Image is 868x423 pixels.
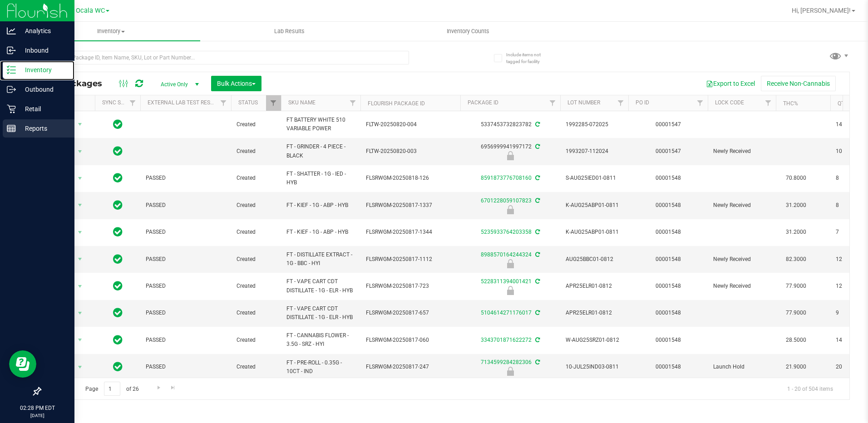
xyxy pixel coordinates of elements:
[534,251,540,258] span: Sync from Compliance System
[286,201,355,210] span: FT - KIEF - 1G - ABP - HYB
[715,99,744,106] a: Lock Code
[286,116,355,133] span: FT BATTERY WHITE 510 VARIABLE POWER
[468,99,498,106] a: Package ID
[16,45,70,56] p: Inbound
[656,229,681,235] a: 00001548
[16,64,70,75] p: Inventory
[146,309,226,317] span: PASSED
[7,104,16,113] inline-svg: Retail
[434,27,502,35] span: Inventory Counts
[761,76,836,91] button: Receive Non-Cannabis
[345,95,360,111] a: Filter
[262,27,317,35] span: Lab Results
[366,309,455,317] span: FLSRWGM-20250817-657
[200,22,379,41] a: Lab Results
[545,95,560,111] a: Filter
[693,95,708,111] a: Filter
[113,334,123,346] span: In Sync
[146,282,226,290] span: PASSED
[9,350,36,378] iframe: Resource center
[237,255,276,264] span: Created
[566,363,623,371] span: 10-JUL25IND03-0811
[211,76,261,91] button: Bulk Actions
[481,310,532,316] a: 5104614271176017
[74,307,86,320] span: select
[481,229,532,235] a: 5235933764203358
[713,255,770,264] span: Newly Received
[656,310,681,316] a: 00001548
[534,310,540,316] span: Sync from Compliance System
[4,412,70,419] p: [DATE]
[74,280,86,293] span: select
[22,22,200,41] a: Inventory
[7,65,16,74] inline-svg: Inventory
[566,309,623,317] span: APR25ELR01-0812
[636,99,649,106] a: PO ID
[566,147,623,156] span: 1993207-112024
[481,337,532,343] a: 3343701871622272
[713,201,770,210] span: Newly Received
[761,95,776,111] a: Filter
[146,201,226,210] span: PASSED
[7,26,16,35] inline-svg: Analytics
[781,334,811,347] span: 28.5000
[286,331,355,349] span: FT - CANNABIS FLOWER - 3.5G - SRZ - HYI
[656,121,681,128] a: 00001547
[781,280,811,293] span: 77.9000
[104,382,120,396] input: 1
[713,282,770,290] span: Newly Received
[286,228,355,236] span: FT - KIEF - 1G - ABP - HYB
[368,100,425,107] a: Flourish Package ID
[534,337,540,343] span: Sync from Compliance System
[534,197,540,204] span: Sync from Compliance System
[713,147,770,156] span: Newly Received
[613,95,628,111] a: Filter
[16,25,70,36] p: Analytics
[4,404,70,412] p: 02:28 PM EDT
[74,145,86,158] span: select
[7,46,16,55] inline-svg: Inbound
[74,361,86,374] span: select
[783,100,798,107] a: THC%
[534,229,540,235] span: Sync from Compliance System
[379,22,557,41] a: Inventory Counts
[781,360,811,374] span: 21.9000
[459,367,562,376] div: Launch Hold
[366,255,455,264] span: FLSRWGM-20250817-1112
[459,143,562,160] div: 6956999941997172
[838,100,848,107] a: Qty
[217,80,256,87] span: Bulk Actions
[366,201,455,210] span: FLSRWGM-20250817-1337
[266,95,281,111] a: Filter
[481,359,532,365] a: 7134599284282306
[237,120,276,129] span: Created
[152,382,165,394] a: Go to the next page
[74,172,86,185] span: select
[146,228,226,236] span: PASSED
[113,172,123,184] span: In Sync
[74,118,86,131] span: select
[781,199,811,212] span: 31.2000
[656,337,681,343] a: 00001548
[534,359,540,365] span: Sync from Compliance System
[792,7,851,14] span: Hi, [PERSON_NAME]!
[286,143,355,160] span: FT - GRINDER - 4 PIECE - BLACK
[74,226,86,239] span: select
[237,309,276,317] span: Created
[113,360,123,373] span: In Sync
[713,363,770,371] span: Launch Hold
[113,253,123,266] span: In Sync
[481,175,532,181] a: 8591873776708160
[22,27,200,35] span: Inventory
[366,228,455,236] span: FLSRWGM-20250817-1344
[566,120,623,129] span: 1992285-072025
[237,201,276,210] span: Created
[113,280,123,292] span: In Sync
[366,363,455,371] span: FLSRWGM-20250817-247
[237,336,276,344] span: Created
[237,147,276,156] span: Created
[238,99,258,106] a: Status
[286,305,355,322] span: FT - VAPE CART CDT DISTILLATE - 1G - ELR - HYB
[74,334,86,346] span: select
[366,174,455,182] span: FLSRWGM-20250818-126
